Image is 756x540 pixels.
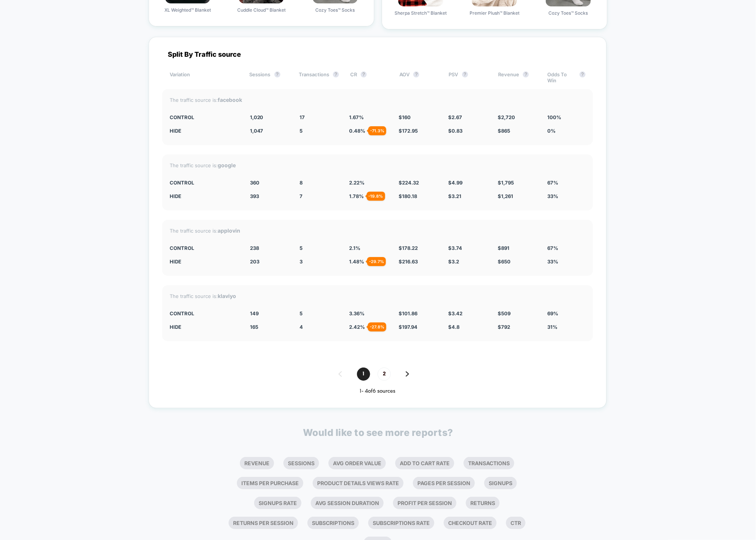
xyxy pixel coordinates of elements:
li: Ctr [506,517,526,529]
div: 0% [547,128,586,134]
li: Revenue [240,457,274,469]
div: CR [350,71,388,83]
div: 100% [547,114,586,120]
span: $ 2.67 [448,114,462,120]
li: Subscriptions Rate [368,517,434,529]
div: Hide [170,193,239,199]
span: 1.67 % [349,114,364,120]
span: 5 [300,310,303,316]
div: - 27.8 % [368,322,386,331]
span: $ 3.42 [448,310,462,316]
img: pagination forward [406,371,409,377]
button: ? [274,71,280,77]
span: 203 [250,259,259,265]
span: Cozy Toes™ Socks [548,10,588,16]
div: 1 - 4 of 6 sources [162,388,593,395]
div: Hide [170,259,239,265]
span: $ 160 [399,114,411,120]
div: 31% [547,324,586,330]
button: ? [580,71,586,77]
span: $ 865 [498,128,510,134]
span: $ 1,261 [498,193,513,199]
span: 3.36 % [349,310,364,316]
span: 7 [300,193,303,199]
div: Hide [170,324,239,330]
span: 0.48 % [349,128,365,134]
div: 33% [547,259,586,265]
span: 360 [250,180,259,186]
span: 17 [300,114,305,120]
div: The traffic source is: [170,97,586,103]
span: $ 180.18 [399,193,417,199]
span: 165 [250,324,258,330]
li: Items Per Purchase [237,477,303,489]
span: 1.78 % [349,193,364,199]
span: $ 792 [498,324,510,330]
div: - 19.8 % [367,192,385,201]
span: 8 [300,180,303,186]
li: Returns [466,497,500,509]
li: Pages Per Session [413,477,475,489]
li: Returns Per Session [229,517,298,529]
li: Avg Order Value [328,457,386,469]
span: 4 [300,324,303,330]
span: Cuddle Cloud™ Blanket [237,7,286,13]
div: PSV [449,71,487,83]
div: Variation [170,71,238,83]
div: Odds To Win [548,71,586,83]
strong: klaviyo [218,293,236,299]
span: Cozy Toes™ Socks [315,7,355,13]
span: $ 216.63 [399,259,418,265]
span: Premier Plush™ Blanket [470,10,520,16]
span: 5 [300,245,303,251]
span: 1 [357,368,370,381]
span: 1.48 % [349,259,364,265]
button: ? [523,71,529,77]
span: $ 4.8 [448,324,459,330]
div: 67% [547,245,586,251]
li: Sessions [283,457,319,469]
li: Product Details Views Rate [313,477,404,489]
span: 2.42 % [349,324,365,330]
div: Sessions [250,71,288,83]
div: CONTROL [170,180,239,186]
span: 238 [250,245,259,251]
div: 33% [547,193,586,199]
span: $ 224.32 [399,180,419,186]
div: AOV [399,71,437,83]
li: Signups Rate [254,497,301,509]
button: ? [361,71,367,77]
div: CONTROL [170,310,239,316]
li: Transactions [464,457,514,469]
div: Hide [170,128,239,134]
li: Subscriptions [307,517,359,529]
span: 3 [300,259,303,265]
span: $ 4.99 [448,180,462,186]
div: - 71.3 % [368,126,386,135]
li: Signups [484,477,517,489]
span: $ 1,795 [498,180,514,186]
span: 2 [378,368,391,381]
span: $ 3.74 [448,245,462,251]
div: The traffic source is: [170,293,586,299]
div: Revenue [498,71,536,83]
div: 69% [547,310,586,316]
button: ? [333,71,339,77]
li: Avg Session Duration [311,497,384,509]
div: CONTROL [170,245,239,251]
p: Would like to see more reports? [303,427,453,438]
button: ? [462,71,468,77]
span: Sherpa Stretch™ Blanket [395,10,447,16]
strong: facebook [218,97,242,103]
div: CONTROL [170,114,239,120]
span: $ 3.21 [448,193,461,199]
span: $ 891 [498,245,509,251]
div: 67% [547,180,586,186]
span: $ 650 [498,259,511,265]
li: Add To Cart Rate [395,457,454,469]
strong: applovin [218,227,240,234]
button: ? [413,71,419,77]
span: $ 509 [498,310,511,316]
span: $ 3.2 [448,259,459,265]
div: Split By Traffic source [162,50,593,58]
